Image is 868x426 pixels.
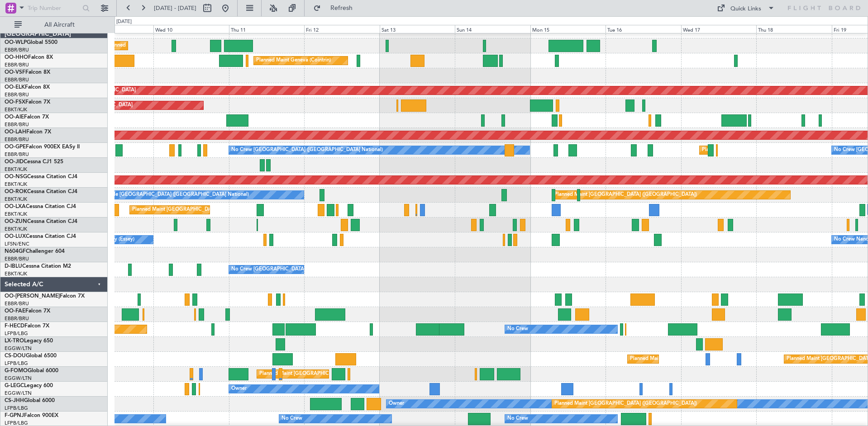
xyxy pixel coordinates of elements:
[5,383,24,388] span: G-LEGC
[5,405,28,412] a: LFPB/LBG
[5,398,24,403] span: CS-JHH
[507,322,528,336] div: No Crew
[5,211,27,218] a: EBKT/KJK
[5,151,29,158] a: EBBR/BRU
[24,22,95,28] span: All Aircraft
[606,25,681,33] div: Tue 16
[5,375,32,382] a: EGGW/LTN
[5,293,60,299] span: OO-[PERSON_NAME]
[5,204,26,209] span: OO-LXA
[5,47,29,53] a: EBBR/BRU
[304,25,379,33] div: Fri 12
[530,25,606,33] div: Mon 15
[5,99,25,105] span: OO-FSX
[5,249,26,254] span: N604GF
[154,4,196,12] span: [DATE] - [DATE]
[5,114,49,120] a: OO-AIEFalcon 7X
[5,136,29,143] a: EBBR/BRU
[231,382,247,396] div: Owner
[5,264,71,269] a: D-IBLUCessna Citation M2
[756,25,831,33] div: Thu 18
[5,55,53,60] a: OO-HHOFalcon 8X
[153,25,229,33] div: Wed 10
[5,360,28,367] a: LFPB/LBG
[5,70,25,75] span: OO-VSF
[730,5,761,14] div: Quick Links
[116,18,132,26] div: [DATE]
[5,91,29,98] a: EBBR/BRU
[5,196,27,203] a: EBKT/KJK
[5,353,57,359] a: CS-DOUGlobal 6500
[554,397,697,411] div: Planned Maint [GEOGRAPHIC_DATA] ([GEOGRAPHIC_DATA])
[5,189,77,194] a: OO-ROKCessna Citation CJ4
[5,99,50,105] a: OO-FSXFalcon 7X
[5,174,27,180] span: OO-NSG
[5,308,25,314] span: OO-FAE
[5,293,85,299] a: OO-[PERSON_NAME]Falcon 7X
[5,144,26,150] span: OO-GPE
[323,5,361,11] span: Refresh
[81,188,249,202] div: A/C Unavailable [GEOGRAPHIC_DATA] ([GEOGRAPHIC_DATA] National)
[630,352,773,366] div: Planned Maint [GEOGRAPHIC_DATA] ([GEOGRAPHIC_DATA])
[389,397,404,411] div: Owner
[5,226,27,232] a: EBKT/KJK
[5,390,32,397] a: EGGW/LTN
[132,203,296,217] div: Planned Maint [GEOGRAPHIC_DATA] ([GEOGRAPHIC_DATA] National)
[5,159,24,165] span: OO-JID
[5,62,29,68] a: EBBR/BRU
[281,412,302,426] div: No Crew
[5,330,28,337] a: LFPB/LBG
[5,129,26,135] span: OO-LAH
[455,25,530,33] div: Sun 14
[5,353,26,359] span: CS-DOU
[5,174,77,180] a: OO-NSGCessna Citation CJ4
[5,338,53,344] a: LX-TROLegacy 650
[5,323,24,329] span: F-HECD
[5,181,27,188] a: EBKT/KJK
[5,106,27,113] a: EBKT/KJK
[5,144,80,150] a: OO-GPEFalcon 900EX EASy II
[5,368,58,374] a: G-FOMOGlobal 6000
[231,143,383,157] div: No Crew [GEOGRAPHIC_DATA] ([GEOGRAPHIC_DATA] National)
[5,264,22,269] span: D-IBLU
[5,315,29,322] a: EBBR/BRU
[5,76,29,83] a: EBBR/BRU
[681,25,756,33] div: Wed 17
[5,249,65,254] a: N604GFChallenger 604
[5,323,49,329] a: F-HECDFalcon 7X
[28,1,80,15] input: Trip Number
[5,383,53,388] a: G-LEGCLegacy 600
[5,85,50,90] a: OO-ELKFalcon 8X
[10,18,98,32] button: All Aircraft
[231,263,383,276] div: No Crew [GEOGRAPHIC_DATA] ([GEOGRAPHIC_DATA] National)
[5,368,28,374] span: G-FOMO
[5,338,24,344] span: LX-TRO
[380,25,455,33] div: Sat 13
[5,189,27,194] span: OO-ROK
[5,204,76,209] a: OO-LXACessna Citation CJ4
[5,55,28,60] span: OO-HHO
[5,85,25,90] span: OO-ELK
[229,25,304,33] div: Thu 11
[712,1,779,15] button: Quick Links
[5,398,55,403] a: CS-JHHGlobal 6000
[5,413,24,418] span: F-GPNJ
[309,1,363,15] button: Refresh
[5,121,29,128] a: EBBR/BRU
[5,70,50,75] a: OO-VSFFalcon 8X
[702,143,866,157] div: Planned Maint [GEOGRAPHIC_DATA] ([GEOGRAPHIC_DATA] National)
[256,54,331,67] div: Planned Maint Geneva (Cointrin)
[5,40,27,45] span: OO-WLP
[5,166,27,173] a: EBKT/KJK
[5,413,58,418] a: F-GPNJFalcon 900EX
[5,219,27,224] span: OO-ZUN
[507,412,528,426] div: No Crew
[259,367,402,381] div: Planned Maint [GEOGRAPHIC_DATA] ([GEOGRAPHIC_DATA])
[5,159,63,165] a: OO-JIDCessna CJ1 525
[5,270,27,277] a: EBKT/KJK
[5,129,51,135] a: OO-LAHFalcon 7X
[5,219,77,224] a: OO-ZUNCessna Citation CJ4
[5,308,50,314] a: OO-FAEFalcon 7X
[5,241,29,247] a: LFSN/ENC
[5,234,76,239] a: OO-LUXCessna Citation CJ4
